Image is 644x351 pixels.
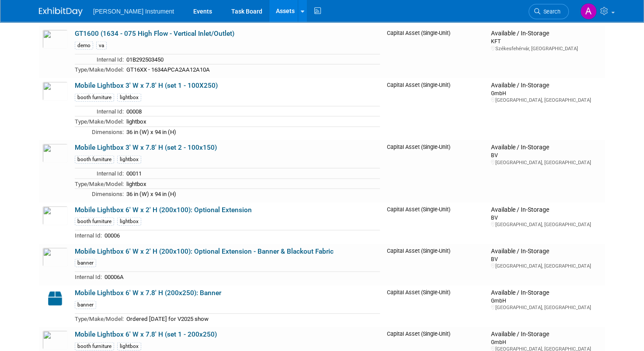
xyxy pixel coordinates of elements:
div: Available / In-Storage [491,144,602,151]
td: Internal Id: [75,168,124,179]
td: Dimensions: [75,189,124,199]
td: 00011 [124,168,380,179]
div: demo [75,41,93,50]
div: Available / In-Storage [491,30,602,38]
td: Capital Asset (Single-Unit) [383,203,487,244]
div: Available / In-Storage [491,206,602,214]
div: BV [491,151,602,159]
td: GT16XX - 1634APCA2AA12A10A [124,65,380,75]
div: booth furniture [75,93,114,102]
td: Capital Asset (Single-Unit) [383,78,487,140]
img: ExhibitDay [39,7,83,16]
td: Internal Id: [75,272,102,282]
td: Internal Id: [75,106,124,117]
td: 01B292503450 [124,54,380,65]
td: Capital Asset (Single-Unit) [383,26,487,78]
div: Available / In-Storage [491,330,602,338]
td: Capital Asset (Single-Unit) [383,244,487,286]
div: lightbox [117,342,141,351]
div: lightbox [117,93,141,102]
div: va [96,41,107,50]
td: Type/Make/Model: [75,179,124,189]
a: Mobile Lightbox 6' W x 7.8' H (200x250): Banner [75,289,221,297]
td: Type/Make/Model: [75,117,124,127]
div: GmbH [491,297,602,304]
span: Search [540,8,560,15]
td: 00006A [102,272,380,282]
div: booth furniture [75,155,114,164]
div: GmbH [491,338,602,346]
td: lightbox [124,117,380,127]
span: [PERSON_NAME] Instrument [93,8,174,15]
div: banner [75,259,96,267]
td: lightbox [124,179,380,189]
a: Mobile Lightbox 6' W x 2' H (200x100): Optional Extension - Banner & Blackout Fabric [75,248,334,255]
span: 36 in (W) x 94 in (H) [126,129,176,135]
a: Mobile Lightbox 3' W x 7.8' H (set 1 - 100X250) [75,82,218,89]
div: Available / In-Storage [491,82,602,89]
img: Capital-Asset-Icon-2.png [42,289,68,308]
a: Mobile Lightbox 6' W x 7.8' H (set 1 - 200x250) [75,330,217,338]
div: lightbox [117,155,141,164]
div: [GEOGRAPHIC_DATA], [GEOGRAPHIC_DATA] [491,97,602,103]
td: Ordered [DATE] for V2025 show [124,313,380,323]
div: booth furniture [75,342,114,351]
a: Mobile Lightbox 3' W x 7.8' H (set 2 - 100x150) [75,144,217,151]
td: 00008 [124,106,380,117]
div: lightbox [117,217,141,226]
div: banner [75,301,96,309]
div: Székesfehérvár, [GEOGRAPHIC_DATA] [491,45,602,52]
a: GT1600 (1634 - 075 High Flow - Vertical Inlet/Outlet) [75,30,234,38]
td: Internal Id: [75,54,124,65]
div: [GEOGRAPHIC_DATA], [GEOGRAPHIC_DATA] [491,263,602,269]
div: [GEOGRAPHIC_DATA], [GEOGRAPHIC_DATA] [491,159,602,166]
div: Available / In-Storage [491,289,602,297]
div: booth furniture [75,217,114,226]
img: André den Haan [580,3,597,20]
a: Search [529,4,569,19]
div: BV [491,255,602,263]
td: Capital Asset (Single-Unit) [383,140,487,202]
td: Type/Make/Model: [75,313,124,323]
span: 36 in (W) x 94 in (H) [126,191,176,197]
a: Mobile Lightbox 6' W x 2' H (200x100): Optional Extension [75,206,252,214]
div: Available / In-Storage [491,248,602,255]
td: Dimensions: [75,127,124,137]
td: Type/Make/Model: [75,65,124,75]
div: GmbH [491,89,602,97]
div: [GEOGRAPHIC_DATA], [GEOGRAPHIC_DATA] [491,221,602,228]
div: KFT [491,38,602,45]
div: BV [491,214,602,221]
td: Capital Asset (Single-Unit) [383,286,487,327]
div: [GEOGRAPHIC_DATA], [GEOGRAPHIC_DATA] [491,304,602,311]
td: Internal Id: [75,231,102,241]
td: 00006 [102,231,380,241]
